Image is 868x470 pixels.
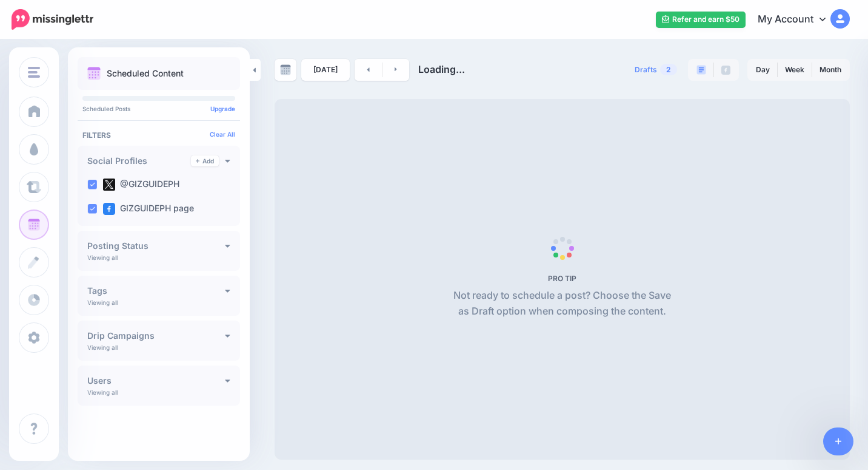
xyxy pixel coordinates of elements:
[103,203,115,215] img: facebook-square.png
[87,287,225,295] h4: Tags
[210,105,235,112] a: Upgrade
[660,64,677,75] span: 2
[778,60,812,80] a: Week
[635,66,657,73] span: Drafts
[656,12,746,28] a: Refer and earn $50
[87,254,118,261] p: Viewing all
[627,59,684,81] a: Drafts2
[280,64,291,75] img: calendar-grey-darker.png
[82,106,235,112] p: Scheduled Posts
[12,9,93,30] img: Missinglettr
[449,288,676,319] p: Not ready to schedule a post? Choose the Save as Draft option when composing the content.
[87,389,118,396] p: Viewing all
[28,67,40,78] img: menu.png
[87,332,225,340] h4: Drip Campaigns
[107,69,184,78] p: Scheduled Content
[87,376,225,385] h4: Users
[210,131,235,138] a: Clear All
[103,179,115,191] img: twitter-square.png
[82,131,235,140] h4: Filters
[449,274,676,283] h5: PRO TIP
[418,63,465,75] span: Loading...
[87,344,118,351] p: Viewing all
[721,66,730,75] img: facebook-grey-square.png
[103,203,194,215] label: GIZGUIDEPH page
[191,155,219,166] a: Add
[812,60,849,80] a: Month
[103,179,179,191] label: @GIZGUIDEPH
[746,5,850,35] a: My Account
[301,59,350,81] a: [DATE]
[87,299,118,306] p: Viewing all
[87,157,191,165] h4: Social Profiles
[696,65,706,75] img: paragraph-boxed.png
[87,242,225,250] h4: Posting Status
[87,67,101,80] img: calendar.png
[749,60,777,80] a: Day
